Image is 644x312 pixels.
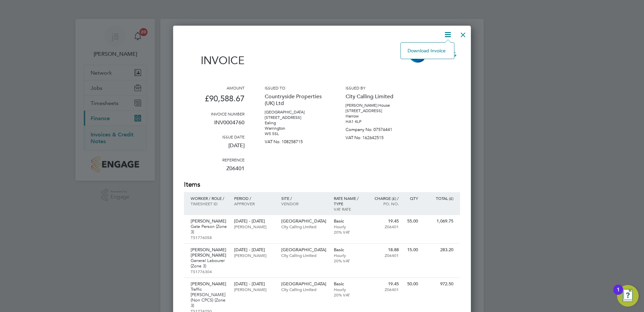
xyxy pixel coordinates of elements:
[346,132,406,140] p: VAT No: 162642515
[334,247,363,253] p: Basic
[191,287,227,308] p: Traffic [PERSON_NAME] (Non CPCS) (Zone 3)
[191,201,227,206] p: Timesheet ID
[234,201,274,206] p: Approver
[281,281,327,287] p: [GEOGRAPHIC_DATA]
[184,157,245,162] h3: Reference
[346,85,406,90] h3: Issued by
[184,85,245,90] h3: Amount
[334,281,363,287] p: Basic
[346,119,406,124] p: HA1 4LP
[281,287,327,292] p: City Calling Limited
[281,201,327,206] p: Vendor
[265,115,325,120] p: [STREET_ADDRESS]
[184,139,245,157] p: [DATE]
[191,218,227,224] p: [PERSON_NAME]
[184,180,460,189] h2: Items
[369,287,399,292] p: Z06401
[191,224,227,235] p: Gate Person (Zone 3)
[234,287,274,292] p: [PERSON_NAME]
[265,90,325,109] p: Countryside Properties (UK) Ltd
[281,196,327,201] p: Site /
[369,253,399,258] p: Z06401
[346,90,406,103] p: City Calling Limited
[265,85,325,90] h3: Issued to
[334,206,363,212] p: VAT rate
[184,90,245,111] p: £90,588.67
[281,253,327,258] p: City Calling Limited
[369,224,399,229] p: Z06401
[346,108,406,113] p: [STREET_ADDRESS]
[334,196,363,206] p: Rate name / type
[184,54,245,67] h1: Invoice
[234,247,274,253] p: [DATE] - [DATE]
[334,224,363,229] p: Hourly
[334,292,363,297] p: 20% VAT
[191,281,227,287] p: [PERSON_NAME]
[234,253,274,258] p: [PERSON_NAME]
[234,196,274,201] p: Period /
[334,253,363,258] p: Hourly
[191,269,227,274] p: TS1776304
[346,103,406,108] p: [PERSON_NAME] House
[369,218,399,224] p: 19.45
[234,218,274,224] p: [DATE] - [DATE]
[191,247,227,258] p: [PERSON_NAME] [PERSON_NAME]
[617,290,620,298] div: 1
[369,281,399,287] p: 19.45
[369,247,399,253] p: 18.88
[617,285,639,307] button: Open Resource Center, 1 new notification
[191,235,227,240] p: TS1776058
[425,281,453,287] p: 972.50
[406,218,418,224] p: 55.00
[406,247,418,253] p: 15.00
[369,201,399,206] p: Po. No.
[346,113,406,119] p: Harrow
[191,258,227,269] p: General Labourer (Zone 3)
[346,124,406,132] p: Company No: 07576441
[281,247,327,253] p: [GEOGRAPHIC_DATA]
[425,196,453,201] p: Total (£)
[404,46,451,55] li: Download Invoice
[425,218,453,224] p: 1,069.75
[425,247,453,253] p: 283.20
[265,109,325,115] p: [GEOGRAPHIC_DATA]
[184,162,245,180] p: Z06401
[369,196,399,201] p: Charge (£) /
[184,116,245,134] p: INV0004760
[281,224,327,229] p: City Calling Limited
[334,287,363,292] p: Hourly
[234,281,274,287] p: [DATE] - [DATE]
[265,131,325,136] p: W5 5SL
[406,196,418,201] p: QTY
[184,111,245,116] h3: Invoice number
[184,134,245,139] h3: Issue date
[334,229,363,235] p: 20% VAT
[334,218,363,224] p: Basic
[334,258,363,263] p: 20% VAT
[265,126,325,131] p: Warrington
[191,196,227,201] p: Worker / Role /
[265,120,325,126] p: Ealing
[265,136,325,145] p: VAT No: 108258715
[406,281,418,287] p: 50.00
[281,218,327,224] p: [GEOGRAPHIC_DATA]
[234,224,274,229] p: [PERSON_NAME]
